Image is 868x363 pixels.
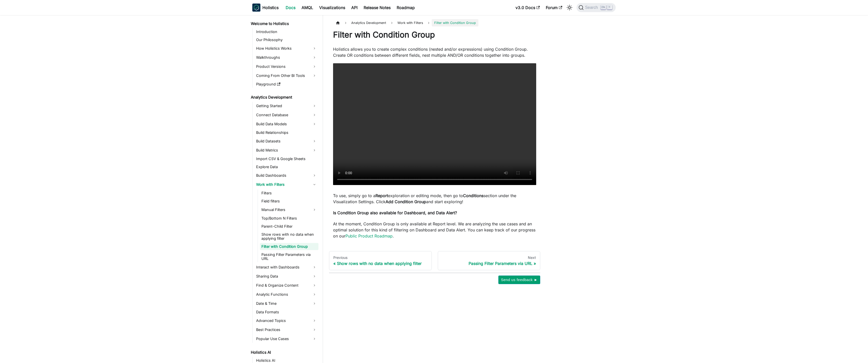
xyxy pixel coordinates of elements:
[255,317,318,325] a: Advanced Topics
[498,276,540,284] button: Send us feedback ►
[255,272,318,280] a: Sharing Data
[584,5,601,10] span: Search
[607,5,612,10] kbd: K
[333,19,536,26] nav: Breadcrumbs
[252,4,279,12] a: HolisticsHolistics
[333,19,343,26] a: Home page
[255,129,318,136] a: Build Relationships
[345,233,393,238] a: Public Product Roadmap
[252,4,260,12] img: Holistics
[255,171,318,179] a: Build Dashboards
[260,190,318,197] a: Filters
[260,223,318,230] a: Parent-Child Filter
[255,335,318,343] a: Popular Use Cases
[394,4,418,12] a: Roadmap
[249,349,318,356] a: Holistics AI
[255,146,318,154] a: Build Metrics
[316,4,348,12] a: Visualizations
[438,251,540,270] a: NextPassing Filter Parameters via URL
[260,243,318,250] a: Filter with Condition Group
[375,193,388,198] strong: Report
[249,20,318,27] a: Welcome to Holistics
[255,36,318,43] a: Our Philosophy
[329,251,432,270] a: PreviousShow rows with no data when applying filter
[255,28,318,35] a: Introduction
[255,155,318,162] a: Import CSV & Google Sheets
[329,251,540,270] nav: Docs pages
[333,193,536,205] p: To use, simply go to a exploration or editing mode, then go to section under the Visualization Se...
[255,180,318,189] a: Work with Filters
[247,15,323,363] nav: Docs sidebar
[260,251,318,262] a: Passing Filter Parameters via URL
[361,4,394,12] a: Release Notes
[463,193,483,198] strong: Conditions
[255,63,318,71] a: Product Versions
[255,326,318,334] a: Best Practices
[260,215,318,222] a: Top/Bottom N Filters
[260,231,318,242] a: Show rows with no data when applying filter
[501,277,538,283] span: Send us feedback ►
[255,281,318,289] a: Find & Organize Content
[333,46,536,58] p: Holistics allows you to create complex conditions (nested and/or expressions) using Condition Gro...
[386,199,426,204] strong: Add Condition Group
[348,4,361,12] a: API
[255,263,318,271] a: Interact with Dashboards
[333,63,536,185] video: Your browser does not support embedding video, but you can .
[255,120,318,128] a: Build Data Models
[299,4,316,12] a: AMQL
[255,111,318,119] a: Connect Database
[255,163,318,170] a: Explore Data
[543,4,565,12] a: Forum
[333,255,427,260] div: Previous
[349,19,389,26] span: Analytics Development
[255,299,318,308] a: Date & Time
[577,3,616,12] button: Search (Ctrl+K)
[260,206,318,214] a: Manual Filters
[255,81,318,88] a: Playground
[255,53,318,62] a: Walkthroughs
[255,309,318,316] a: Data Formats
[432,19,478,26] span: Filter with Condition Group
[283,4,299,12] a: Docs
[255,290,318,298] a: Analytic Functions
[249,94,318,101] a: Analytics Development
[565,4,574,12] button: Switch between dark and light mode (currently light mode)
[333,221,536,239] p: At the moment, Condition Group is only available at Report level. We are analyzing the use cases ...
[255,102,318,110] a: Getting Started
[262,5,279,11] b: Holistics
[255,72,318,80] a: Coming From Other BI Tools
[442,255,536,260] div: Next
[333,210,457,215] strong: Is Condition Group also available for Dashboard, and Data Alert?
[260,198,318,205] a: Field filters
[512,4,543,12] a: v3.0 Docs
[255,137,318,145] a: Build Datasets
[333,30,536,40] h1: Filter with Condition Group
[442,261,536,266] div: Passing Filter Parameters via URL
[255,44,318,52] a: How Holistics Works
[333,261,427,266] div: Show rows with no data when applying filter
[395,19,426,26] span: Work with Filters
